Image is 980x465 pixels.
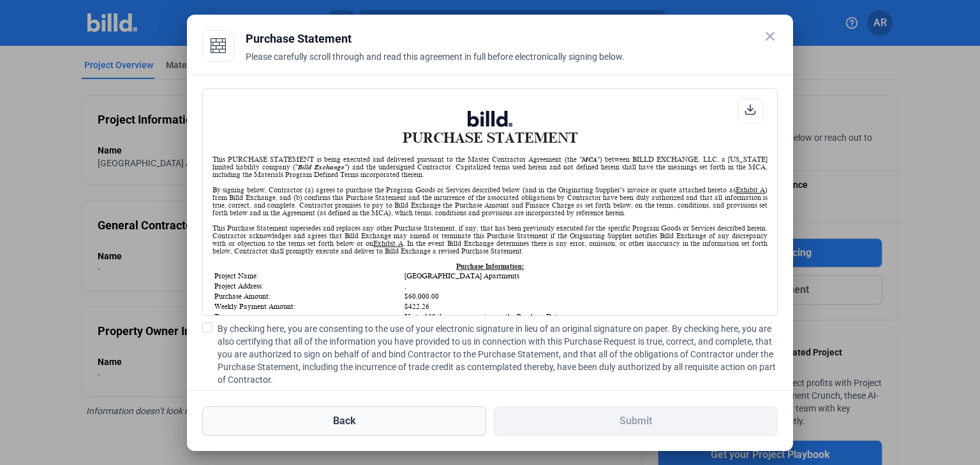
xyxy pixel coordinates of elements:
[404,282,766,290] td: ,
[582,155,597,163] i: MCA
[404,312,766,321] td: Up to 120 days, commencing on the Purchase Date
[494,406,778,436] button: Submit
[214,292,403,301] td: Purchase Amount:
[404,271,766,280] td: [GEOGRAPHIC_DATA] Apartments
[404,302,766,311] td: $422.26
[212,155,768,178] div: This PURCHASE STATEMENT is being executed and delivered pursuant to the Master Contractor Agreeme...
[404,292,766,301] td: $60,000.00
[736,186,765,194] u: Exhibit A
[246,50,778,78] div: Please carefully scroll through and read this agreement in full before electronically signing below.
[214,312,403,321] td: Term:
[212,224,768,255] div: This Purchase Statement supersedes and replaces any other Purchase Statement, if any, that has be...
[212,111,768,146] h1: PURCHASE STATEMENT
[762,29,778,44] mat-icon: close
[218,322,778,386] span: By checking here, you are consenting to the use of your electronic signature in lieu of an origin...
[214,302,403,311] td: Weekly Payment Amount:
[214,271,403,280] td: Project Name:
[373,240,403,247] u: Exhibit A
[246,30,778,48] div: Purchase Statement
[298,163,345,171] i: Billd Exchange
[202,406,486,436] button: Back
[212,186,768,217] div: By signing below, Contractor (a) agrees to purchase the Program Goods or Services described below...
[456,262,524,270] u: Purchase Information:
[214,282,403,290] td: Project Address:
